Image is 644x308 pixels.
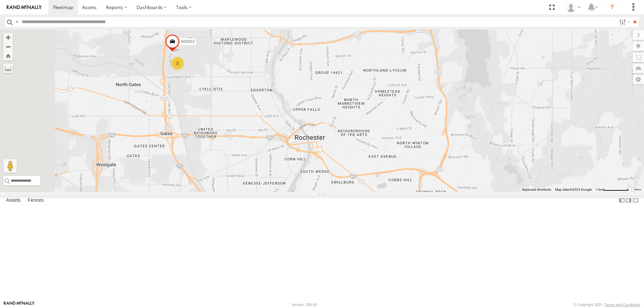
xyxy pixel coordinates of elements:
[632,196,639,205] label: Hide Summary Table
[522,187,551,192] button: Keyboard shortcuts
[291,303,317,307] div: Version: 306.00
[574,303,640,307] div: © Copyright 2025 -
[596,188,603,191] span: 1 km
[605,303,640,307] a: Terms and Conditions
[634,188,641,191] a: Terms (opens in new tab)
[3,159,17,173] button: Drag Pegman onto the map to open Street View
[3,51,13,60] button: Zoom Home
[4,301,35,308] a: Visit our Website
[555,188,592,191] span: Map data ©2025 Google
[181,39,195,44] span: 600452
[619,196,625,205] label: Dock Summary Table to the Left
[563,2,583,12] div: David Steen
[171,57,184,70] div: 2
[3,33,13,42] button: Zoom in
[3,196,24,205] label: Assets
[24,196,47,205] label: Fences
[616,17,631,27] label: Search Filter Options
[607,2,618,13] i: ?
[633,75,644,84] label: Map Settings
[14,17,19,27] label: Search Query
[625,196,632,205] label: Dock Summary Table to the Right
[3,64,13,73] label: Measure
[7,5,42,10] img: rand-logo.svg
[3,42,13,51] button: Zoom out
[594,187,631,192] button: Map Scale: 1 km per 72 pixels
